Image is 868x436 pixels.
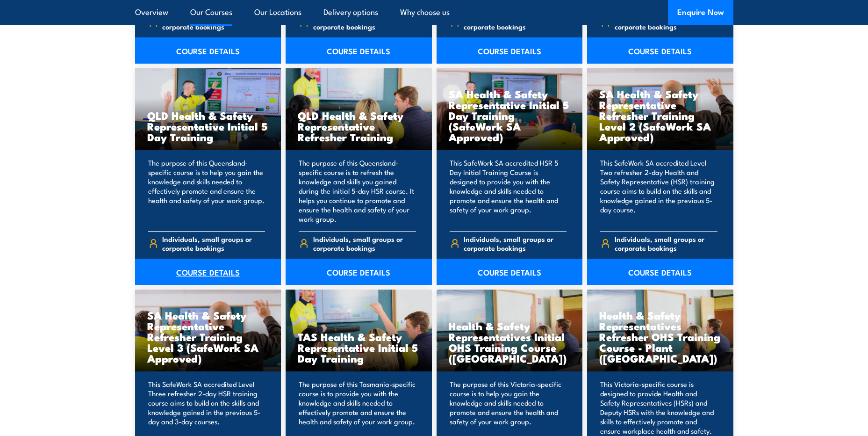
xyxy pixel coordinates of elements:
p: This Victoria-specific course is designed to provide Health and Safety Representatives (HSRs) and... [600,379,717,436]
span: Individuals, small groups or corporate bookings [615,234,717,252]
p: The purpose of this Queensland-specific course is to refresh the knowledge and skills you gained ... [299,158,416,224]
a: COURSE DETAILS [437,37,583,64]
a: COURSE DETAILS [135,37,281,64]
span: Individuals, small groups or corporate bookings [313,234,416,252]
p: The purpose of this Queensland-specific course is to help you gain the knowledge and skills neede... [148,158,265,224]
h3: Health & Safety Representatives Refresher OHS Training Course - Plant ([GEOGRAPHIC_DATA]) [599,310,721,363]
span: Individuals, small groups or corporate bookings [313,13,416,31]
p: The purpose of this Victoria-specific course is to help you gain the knowledge and skills needed ... [450,379,567,436]
h3: QLD Health & Safety Representative Initial 5 Day Training [147,110,269,142]
span: Individuals, small groups or corporate bookings [162,234,265,252]
h3: SA Health & Safety Representative Refresher Training Level 2 (SafeWork SA Approved) [599,88,721,142]
a: COURSE DETAILS [587,37,733,64]
span: Individuals, small groups or corporate bookings [464,13,567,31]
h3: TAS Health & Safety Representative Initial 5 Day Training [298,331,420,363]
a: COURSE DETAILS [286,259,432,285]
p: This SafeWork SA accredited HSR 5 Day Initial Training Course is designed to provide you with the... [450,158,567,224]
span: Individuals, small groups or corporate bookings [615,13,717,31]
p: The purpose of this Tasmania-specific course is to provide you with the knowledge and skills need... [299,379,416,436]
h3: Health & Safety Representatives Initial OHS Training Course ([GEOGRAPHIC_DATA]) [449,320,571,363]
a: COURSE DETAILS [587,259,733,285]
a: COURSE DETAILS [286,37,432,64]
a: COURSE DETAILS [135,259,281,285]
p: This SafeWork SA accredited Level Three refresher 2-day HSR training course aims to build on the ... [148,379,265,436]
p: This SafeWork SA accredited Level Two refresher 2-day Health and Safety Representative (HSR) trai... [600,158,717,224]
span: Individuals, small groups or corporate bookings [162,13,265,31]
span: Individuals, small groups or corporate bookings [464,234,567,252]
h3: SA Health & Safety Representative Initial 5 Day Training (SafeWork SA Approved) [449,88,571,142]
h3: SA Health & Safety Representative Refresher Training Level 3 (SafeWork SA Approved) [147,310,269,363]
a: COURSE DETAILS [437,259,583,285]
h3: QLD Health & Safety Representative Refresher Training [298,110,420,142]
